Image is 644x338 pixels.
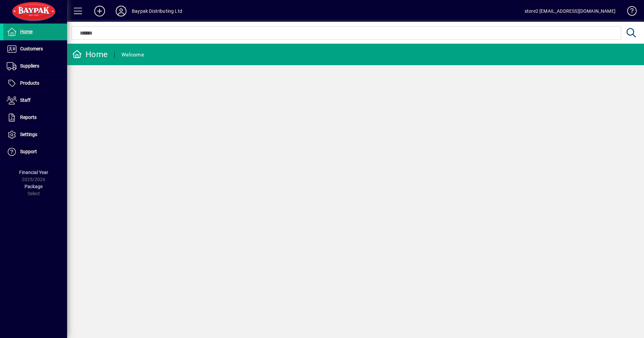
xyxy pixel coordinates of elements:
[19,170,48,175] span: Financial Year
[132,6,182,16] div: Baypak Distributing Ltd
[3,41,67,57] a: Customers
[110,5,132,17] button: Profile
[3,58,67,75] a: Suppliers
[3,109,67,126] a: Reports
[20,63,39,69] span: Suppliers
[72,49,108,60] div: Home
[20,97,31,103] span: Staff
[24,184,43,189] span: Package
[20,115,37,120] span: Reports
[89,5,110,17] button: Add
[20,149,37,154] span: Support
[20,46,43,51] span: Customers
[20,29,33,34] span: Home
[20,80,39,86] span: Products
[3,126,67,143] a: Settings
[20,132,37,137] span: Settings
[3,143,67,160] a: Support
[3,75,67,92] a: Products
[3,92,67,109] a: Staff
[622,1,636,23] a: Knowledge Base
[525,6,615,16] div: store2 [EMAIL_ADDRESS][DOMAIN_NAME]
[121,49,144,60] div: Welcome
